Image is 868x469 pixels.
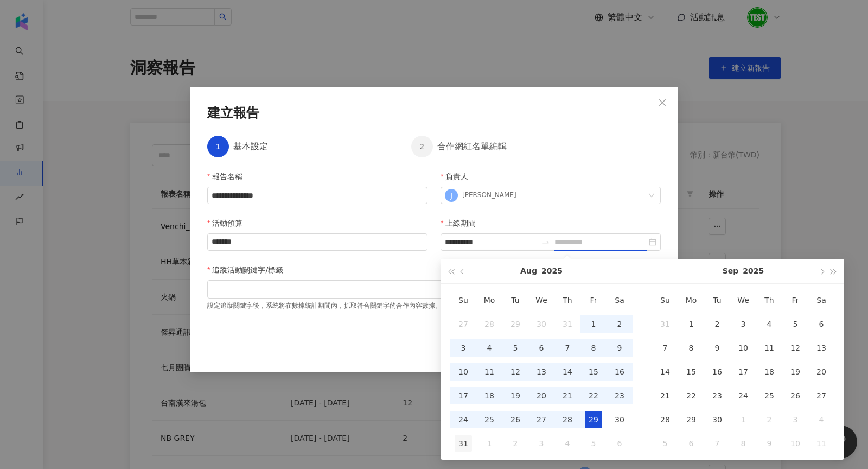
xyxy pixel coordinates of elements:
div: 2 [507,435,524,452]
label: 負責人 [441,170,476,182]
td: 2025-09-14 [652,360,678,384]
input: 報告名稱 [207,187,427,204]
td: 2025-09-20 [808,360,834,384]
td: 2025-08-20 [528,384,554,408]
div: 9 [611,339,628,357]
td: 2025-10-01 [730,408,756,432]
div: 12 [507,363,524,381]
div: 23 [709,387,726,404]
div: 8 [735,435,752,452]
td: 2025-09-02 [704,312,730,336]
div: 10 [455,363,472,381]
th: Fr [782,288,808,312]
div: 30 [709,411,726,428]
div: 8 [585,339,602,357]
div: 11 [761,339,778,357]
td: 2025-09-09 [704,336,730,360]
div: 6 [611,435,628,452]
div: 12 [787,339,804,357]
button: Sep [723,259,739,283]
div: 10 [735,339,752,357]
td: 2025-09-17 [730,360,756,384]
div: 20 [533,387,550,404]
th: Th [554,288,580,312]
td: 2025-08-13 [528,360,554,384]
td: 2025-10-11 [808,432,834,455]
div: 1 [481,435,498,452]
td: 2025-07-27 [450,312,476,336]
td: 2025-10-08 [730,432,756,455]
td: 2025-07-28 [476,312,502,336]
th: Su [652,288,678,312]
div: 16 [709,363,726,381]
td: 2025-09-01 [678,312,704,336]
td: 2025-08-27 [528,408,554,432]
td: 2025-08-29 [580,408,607,432]
div: 5 [507,339,524,357]
span: to [541,238,550,246]
td: 2025-09-28 [652,408,678,432]
div: 5 [656,435,674,452]
div: 合作網紅名單編輯 [437,136,507,157]
td: 2025-08-16 [607,360,633,384]
div: 14 [656,363,674,381]
label: 報告名稱 [207,170,251,182]
th: We [730,288,756,312]
td: 2025-07-31 [554,312,580,336]
td: 2025-09-05 [782,312,808,336]
td: 2025-09-06 [808,312,834,336]
div: 21 [656,387,674,404]
th: Sa [808,288,834,312]
td: 2025-09-25 [756,384,782,408]
td: 2025-07-30 [528,312,554,336]
td: 2025-09-26 [782,384,808,408]
div: 25 [481,411,498,428]
td: 2025-09-23 [704,384,730,408]
td: 2025-09-29 [678,408,704,432]
div: 19 [507,387,524,404]
div: 4 [813,411,830,428]
div: 13 [813,339,830,357]
div: 30 [611,411,628,428]
td: 2025-09-03 [528,432,554,455]
td: 2025-09-04 [554,432,580,455]
td: 2025-10-06 [678,432,704,455]
th: Mo [476,288,502,312]
td: 2025-08-19 [502,384,528,408]
button: Close [652,92,673,113]
th: Fr [580,288,607,312]
div: 7 [709,435,726,452]
div: 20 [813,363,830,381]
td: 2025-09-12 [782,336,808,360]
div: 建立報告 [207,104,661,123]
input: 活動預算 [208,234,427,250]
div: 17 [735,363,752,381]
div: 28 [481,315,498,333]
div: 26 [787,387,804,404]
div: 24 [455,411,472,428]
td: 2025-09-22 [678,384,704,408]
div: 25 [761,387,778,404]
input: 追蹤活動關鍵字/標籤 [214,285,216,293]
td: 2025-08-07 [554,336,580,360]
div: 31 [656,315,674,333]
td: 2025-09-27 [808,384,834,408]
div: 29 [682,411,700,428]
div: 3 [455,339,472,357]
td: 2025-09-16 [704,360,730,384]
td: 2025-08-06 [528,336,554,360]
span: 1 [216,142,221,151]
div: 28 [656,411,674,428]
div: 27 [813,387,830,404]
td: 2025-08-31 [450,432,476,455]
div: 27 [455,315,472,333]
td: 2025-08-08 [580,336,607,360]
div: 5 [585,435,602,452]
div: 4 [761,315,778,333]
div: 24 [735,387,752,404]
td: 2025-08-09 [607,336,633,360]
div: 21 [559,387,576,404]
div: 7 [656,339,674,357]
div: 3 [735,315,752,333]
td: 2025-10-10 [782,432,808,455]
